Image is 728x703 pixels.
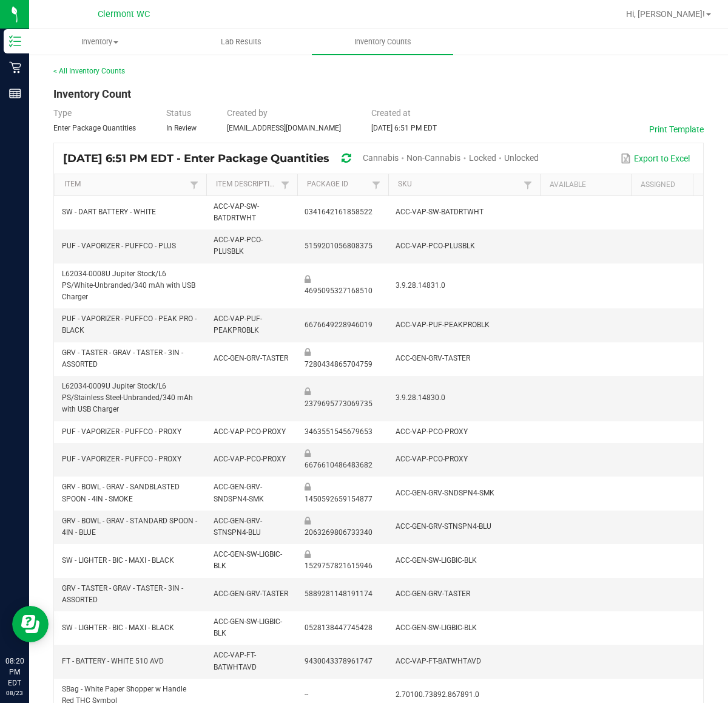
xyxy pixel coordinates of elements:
[305,427,372,436] span: 3463551545679653
[214,617,282,637] span: ACC-GEN-SW-LIGBIC-BLK
[53,108,72,118] span: Type
[469,153,496,163] span: Locked
[187,177,201,192] a: Filter
[396,321,490,329] span: ACC-VAP-PUF-PEAKPROBLK
[62,208,156,216] span: SW - DART BATTERY - WHITE
[540,174,631,196] th: Available
[305,589,372,598] span: 5889281148191174
[62,427,181,436] span: PUF - VAPORIZER - PUFFCO - PROXY
[214,202,259,222] span: ACC-VAP-SW-BATDRTWHT
[278,177,292,192] a: Filter
[338,36,428,47] span: Inventory Counts
[396,427,468,436] span: ACC-VAP-PCO-PROXY
[305,657,372,665] span: 9430043378961747
[631,174,722,196] th: Assigned
[62,348,183,368] span: GRV - TASTER - GRAV - TASTER - 3IN - ASSORTED
[396,208,484,216] span: ACC-VAP-SW-BATDRTWHT
[305,208,372,216] span: 0341642161858522
[363,153,399,163] span: Cannabis
[312,29,453,55] a: Inventory Counts
[305,562,372,570] span: 1529757821615946
[53,87,131,100] span: Inventory Count
[214,354,288,362] span: ACC-GEN-GRV-TASTER
[305,399,372,408] span: 2379695773069735
[305,495,372,503] span: 1450592659154877
[305,287,372,295] span: 4695095327168510
[63,148,548,170] div: [DATE] 6:51 PM EDT - Enter Package Quantities
[5,688,24,698] p: 08/23
[305,242,372,250] span: 5159201056808375
[214,550,282,570] span: ACC-GEN-SW-LIGBIC-BLK
[62,314,197,335] span: PUF - VAPORIZER - PUFFCO - PEAK PRO - BLACK
[98,9,150,19] span: Clermont WC
[305,528,372,537] span: 2063269806733340
[396,281,445,290] span: 3.9.28.14831.0
[214,236,263,256] span: ACC-VAP-PCO-PLUSBLK
[170,29,312,55] a: Lab Results
[214,589,288,598] span: ACC-GEN-GRV-TASTER
[396,556,477,565] span: ACC-GEN-SW-LIGBIC-BLK
[5,656,24,688] p: 08:20 PM EDT
[305,321,372,329] span: 6676649228946019
[166,124,197,132] span: In Review
[626,9,705,19] span: Hi, [PERSON_NAME]!
[369,177,383,192] a: Filter
[305,461,372,469] span: 6676610486483682
[53,124,136,132] span: Enter Package Quantities
[9,35,21,47] inline-svg: Inventory
[216,180,277,189] a: Item DescriptionSortable
[166,108,191,118] span: Status
[62,483,180,503] span: GRV - BOWL - GRAV - SANDBLASTED SPOON - 4IN - SMOKE
[62,556,174,565] span: SW - LIGHTER - BIC - MAXI - BLACK
[396,522,491,531] span: ACC-GEN-GRV-STNSPN4-BLU
[307,180,368,189] a: Package IdSortable
[214,651,257,671] span: ACC-VAP-FT-BATWHTAVD
[62,657,164,665] span: FT - BATTERY - WHITE 510 AVD
[396,393,445,402] span: 3.9.28.14830.0
[305,690,308,699] span: --
[62,623,174,632] span: SW - LIGHTER - BIC - MAXI - BLACK
[396,657,481,665] span: ACC-VAP-FT-BATWHTAVD
[227,124,341,132] span: [EMAIL_ADDRESS][DOMAIN_NAME]
[214,483,264,503] span: ACC-GEN-GRV-SNDSPN4-SMK
[521,177,535,192] a: Filter
[204,36,278,47] span: Lab Results
[396,589,470,598] span: ACC-GEN-GRV-TASTER
[396,242,475,250] span: ACC-VAP-PCO-PLUSBLK
[649,123,704,135] button: Print Template
[214,455,286,463] span: ACC-VAP-PCO-PROXY
[62,455,181,463] span: PUF - VAPORIZER - PUFFCO - PROXY
[29,29,170,55] a: Inventory
[30,36,170,47] span: Inventory
[396,489,494,497] span: ACC-GEN-GRV-SNDSPN4-SMK
[396,455,468,463] span: ACC-VAP-PCO-PROXY
[371,124,437,132] span: [DATE] 6:51 PM EDT
[406,153,460,163] span: Non-Cannabis
[371,108,411,118] span: Created at
[305,623,372,632] span: 0528138447745428
[9,61,21,73] inline-svg: Retail
[618,148,693,169] button: Export to Excel
[214,314,262,335] span: ACC-VAP-PUF-PEAKPROBLK
[53,67,125,75] a: < All Inventory Counts
[64,180,186,189] a: ItemSortable
[214,427,286,436] span: ACC-VAP-PCO-PROXY
[305,360,372,368] span: 7280434865704759
[396,623,477,632] span: ACC-GEN-SW-LIGBIC-BLK
[62,270,195,301] span: L62034-0008U Jupiter Stock/L6 PS/White-Unbranded/340 mAh with USB Charger
[62,382,193,413] span: L62034-0009U Jupiter Stock/L6 PS/Stainless Steel-Unbranded/340 mAh with USB Charger
[9,87,21,100] inline-svg: Reports
[396,354,470,362] span: ACC-GEN-GRV-TASTER
[227,108,268,118] span: Created by
[62,517,197,537] span: GRV - BOWL - GRAV - STANDARD SPOON - 4IN - BLUE
[62,242,176,250] span: PUF - VAPORIZER - PUFFCO - PLUS
[62,584,183,604] span: GRV - TASTER - GRAV - TASTER - 3IN - ASSORTED
[396,690,479,699] span: 2.70100.73892.867891.0
[12,606,49,642] iframe: Resource center
[398,180,520,189] a: SKUSortable
[504,153,539,163] span: Unlocked
[214,517,262,537] span: ACC-GEN-GRV-STNSPN4-BLU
